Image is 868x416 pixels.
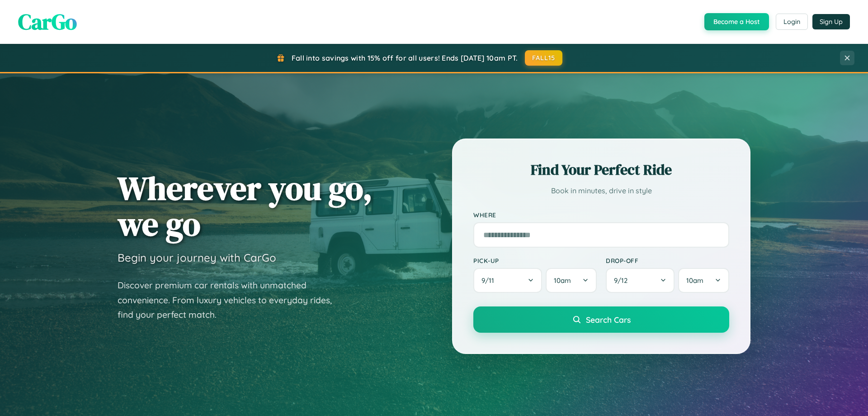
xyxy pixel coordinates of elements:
[473,211,729,219] label: Where
[292,53,518,62] span: Fall into savings with 15% off for all users! Ends [DATE] 10am PT.
[18,7,77,37] span: CarGo
[481,276,499,285] span: 9 / 11
[118,170,373,242] h1: Wherever you go, we go
[473,257,597,264] label: Pick-up
[546,268,597,293] button: 10am
[812,14,850,29] button: Sign Up
[606,268,675,293] button: 9/12
[525,50,563,66] button: FALL15
[776,14,808,30] button: Login
[614,276,632,285] span: 9 / 12
[606,257,729,264] label: Drop-off
[473,268,542,293] button: 9/11
[473,306,729,333] button: Search Cars
[686,276,703,285] span: 10am
[586,315,631,325] span: Search Cars
[554,276,571,285] span: 10am
[678,268,729,293] button: 10am
[473,184,729,197] p: Book in minutes, drive in style
[118,251,276,264] h3: Begin your journey with CarGo
[704,13,769,30] button: Become a Host
[473,160,729,180] h2: Find Your Perfect Ride
[118,278,344,322] p: Discover premium car rentals with unmatched convenience. From luxury vehicles to everyday rides, ...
